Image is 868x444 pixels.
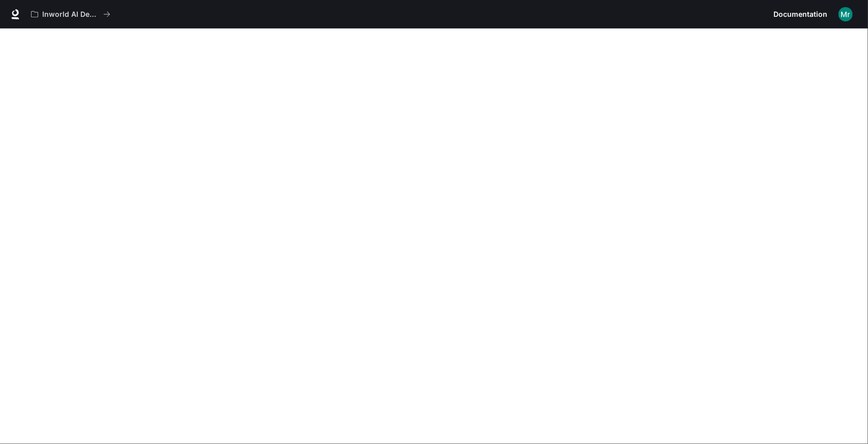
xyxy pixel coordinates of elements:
p: Inworld AI Demos [42,10,99,19]
a: Documentation [769,4,831,24]
span: Documentation [773,8,827,21]
button: User avatar [835,4,856,24]
button: All workspaces [26,4,115,24]
img: User avatar [839,7,853,21]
